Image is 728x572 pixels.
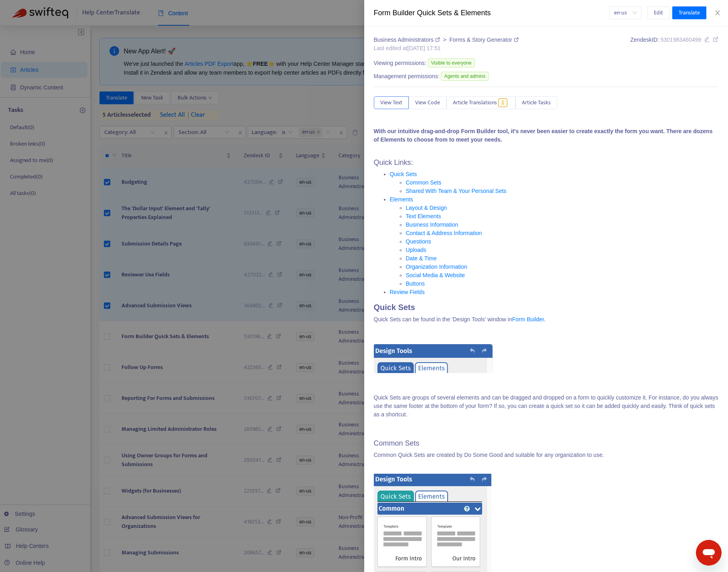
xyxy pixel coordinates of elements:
[409,96,446,109] button: View Code
[374,128,713,143] strong: With our intuitive drag-and-drop Form Builder tool, it's never been easier to create exactly the ...
[390,196,413,203] a: Elements
[406,272,465,278] a: Social Media & Website
[714,10,721,16] span: close
[390,289,425,295] a: Review Fields
[374,394,719,419] p: Quick Sets are groups of several elements and can be dragged and dropped on a form to quickly cus...
[441,72,489,81] span: Agents and admins
[515,96,557,109] button: Article Tasks
[406,230,482,236] a: Contact & Address Information
[374,439,719,448] h3: Common Sets
[406,213,441,219] a: Text Elements
[512,316,544,323] a: Form Builder
[647,6,669,19] button: Edit
[406,188,507,194] a: Shared With Team & Your Personal Sets
[522,98,551,107] span: Article Tasks
[374,303,415,312] strong: Quick Sets
[415,98,440,107] span: View Code
[406,280,425,287] a: Buttons
[374,59,426,67] span: Viewing permissions:
[630,36,718,53] div: Zendesk ID:
[374,8,609,18] div: Form Builder Quick Sets & Elements
[446,96,515,109] button: Article Translations1
[406,238,431,245] a: Questions
[374,344,493,373] img: Screen_Shot_2023-03-21_at_11.00.30_AM.png
[661,37,701,43] span: 5301983460499
[406,179,442,186] a: Common Sets
[374,36,519,44] div: >
[374,451,719,468] p: Common Quick Sets are created by Do Some Good and suitable for any organization to use.
[374,96,409,109] button: View Text
[374,72,440,81] span: Management permissions:
[406,264,467,270] a: Organization Information
[374,315,719,324] p: Quick Sets can be found in the 'Design Tools' window in .
[380,98,402,107] span: View Text
[390,171,417,177] a: Quick Sets
[654,8,663,17] span: Edit
[696,540,722,566] iframe: Button to launch messaging window
[679,8,700,17] span: Translate
[449,37,518,43] a: Forms & Story Generator
[428,59,475,67] span: Visible to everyone
[498,98,507,107] span: 1
[672,6,706,19] button: Translate
[406,221,458,228] a: Business Information
[374,37,442,43] a: Business Administrators
[614,7,637,19] span: en-us
[406,255,437,262] a: Date & Time
[406,205,447,211] a: Layout & Design
[374,158,719,167] h3: Quick Links:
[453,98,497,107] span: Article Translations
[712,9,723,17] button: Close
[406,247,426,253] a: Uploads
[374,44,519,53] div: Last edited at [DATE] 17:51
